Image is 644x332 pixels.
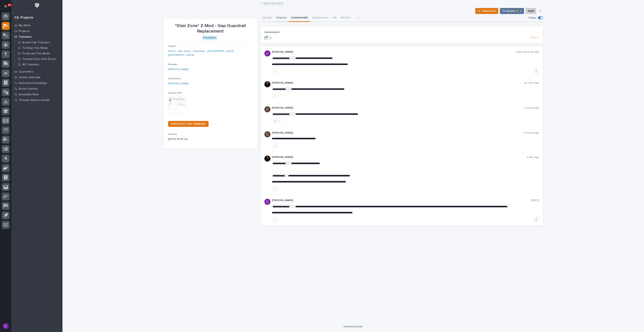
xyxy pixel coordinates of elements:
[19,35,32,39] p: Travelers
[475,8,498,14] button: ⏳ I Need Info
[526,8,536,14] button: Hold
[264,106,271,112] img: AGNmyxaji213nCK4JzPdPN3H3CMBhXDSA2tJ_sy3UIa5=s96-c
[272,156,527,159] p: [PERSON_NAME]
[15,62,62,67] a: All Travelers
[272,186,278,191] button: like this post
[203,35,217,40] div: Production
[344,325,363,328] a: Powered By Stacker
[19,99,50,102] p: Traveler Status Details
[528,9,534,13] span: Hold
[19,81,47,85] p: Automated Drawings
[272,81,524,85] p: [PERSON_NAME]
[2,2,10,10] button: Notifications
[15,40,62,45] a: Active Fab Travelers
[339,14,353,22] button: Metrics
[11,97,62,103] a: Traveler Status Details
[264,199,271,205] img: AItbvmm9XFGwq9MR7ZO9lVE1d7-1VhVxQizPsTd1Fh95=s96-c
[264,156,271,162] img: zmKUmRVDQjmBLfnAs97p
[22,63,39,66] p: All Travelers
[19,24,30,27] p: My Work
[278,120,279,122] div: 1
[264,81,271,87] img: zmKUmRVDQjmBLfnAs97p
[19,30,30,33] p: Projects
[263,1,283,5] a: Back toMy Work
[516,50,539,54] p: a few seconds ago
[274,14,289,22] button: Shipping
[22,46,48,50] p: To Shop This Week
[272,69,278,74] button: like this post
[22,41,50,44] p: Active Fab Travelers
[289,14,310,22] button: Comments (6)
[272,199,531,202] p: [PERSON_NAME]
[11,34,62,40] a: Travelers
[11,92,62,97] a: Assembly View
[272,106,525,110] p: [PERSON_NAME]
[168,67,189,71] a: [PERSON_NAME]
[171,123,206,125] span: DUPLICATE THIS TRAVELER
[264,131,271,137] img: AGNmyxaji213nCK4JzPdPN3H3CMBhXDSA2tJ_sy3UIa5=s96-c
[531,35,538,40] span: Post
[264,50,271,56] img: AItbvmm9XFGwq9MR7ZO9lVE1d7-1VhVxQizPsTd1Fh95=s96-c
[168,23,253,34] p: *Stair Zone* Z-Mod - Gap Guardrail Replacement
[11,23,62,28] a: My Work
[529,16,537,20] p: Follow
[15,56,62,62] a: Traveler Due Date Errors
[527,156,539,159] p: a day ago
[168,121,209,127] a: DUPLICATE THIS TRAVELER
[14,16,33,20] div: 02. Projects
[19,76,41,79] p: Onsite Calendar
[22,57,56,61] p: Traveler Due Date Errors
[525,106,539,110] p: 2 hours ago
[168,78,181,80] span: Coordinator
[168,49,253,57] a: 25522 - Stair Zone - Z-Modular - [GEOGRAPHIC_DATA] [GEOGRAPHIC_DATA]
[34,2,41,9] img: Workspace Logo
[272,94,278,99] button: like this post
[524,81,539,85] p: an hour ago
[533,217,539,222] button: Delete post
[531,199,539,202] p: [DATE]
[11,28,62,34] a: Projects
[19,87,38,91] p: Active Quotes
[261,14,274,22] button: Details
[11,74,62,80] a: Onsite Calendar
[272,131,524,135] p: [PERSON_NAME]
[11,86,62,92] a: Active Quotes
[500,8,524,14] button: To Review 👨‍🏭 →
[15,51,62,56] a: Produced This Week
[272,217,278,222] button: like this post
[524,131,539,135] p: 21 hours ago
[11,69,62,74] a: Customers
[272,119,281,124] button: 1
[502,9,522,13] span: To Review 👨‍🏭 →
[8,4,11,6] p: 91
[5,5,10,11] div: Notifications91
[331,14,339,22] button: FAI
[533,69,539,74] button: Delete post
[11,80,62,86] a: Automated Drawings
[272,143,278,148] button: like this post
[168,133,177,135] span: Created
[478,9,496,13] span: ⏳ I Need Info
[168,137,253,141] p: [DATE] 08:38 am
[15,45,62,51] a: To Shop This Week
[529,35,539,40] button: Post
[19,93,39,96] p: Assembly View
[168,63,178,66] span: Manager
[168,45,176,47] span: Project
[272,50,516,54] p: [PERSON_NAME]
[168,92,182,94] span: Traveler PDF
[19,70,33,74] p: Customers
[2,322,10,330] button: users-avatar
[310,14,331,22] button: Components
[168,82,189,86] a: [PERSON_NAME]
[22,52,50,55] p: Produced This Week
